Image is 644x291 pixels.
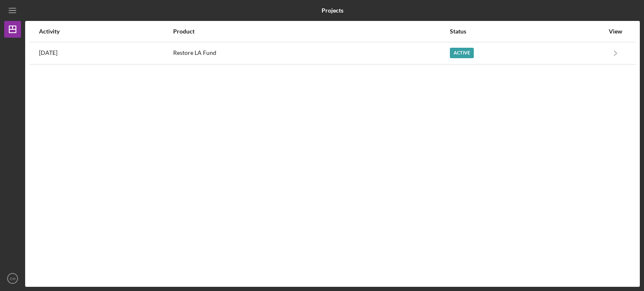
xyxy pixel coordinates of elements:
b: Projects [322,7,343,14]
div: Product [173,28,449,35]
div: Restore LA Fund [173,43,449,64]
text: CH [10,276,16,281]
div: Activity [39,28,172,35]
div: Status [450,28,604,35]
div: Active [450,48,474,58]
div: View [605,28,626,35]
button: CH [4,270,21,287]
time: 2025-09-16 21:12 [39,49,57,56]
